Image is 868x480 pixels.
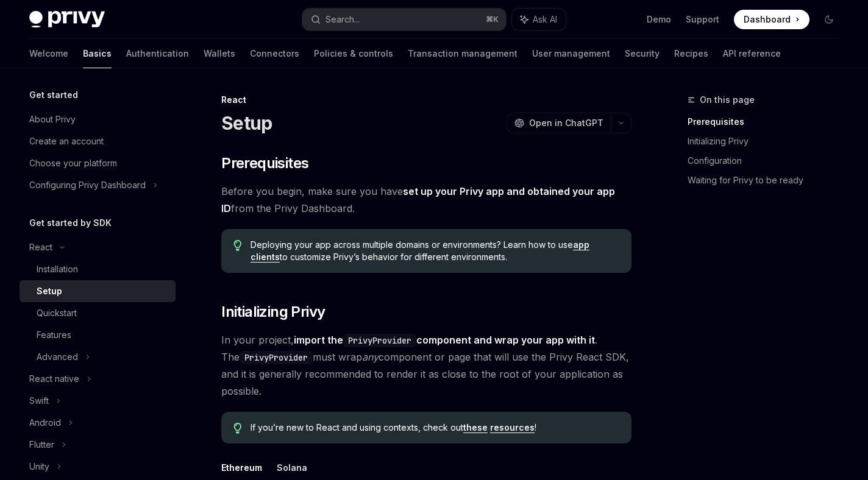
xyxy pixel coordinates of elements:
[486,15,499,24] span: ⌘ K
[625,39,660,68] a: Security
[221,94,631,106] div: React
[221,183,631,217] span: Before you begin, make sure you have from the Privy Dashboard.
[533,13,557,26] span: Ask AI
[408,39,518,68] a: Transaction management
[37,350,78,364] div: Advanced
[529,117,603,129] span: Open in ChatGPT
[29,178,146,192] div: Configuring Privy Dashboard
[688,151,848,171] a: Configuration
[29,88,78,102] h5: Get started
[507,113,611,133] button: Open in ChatGPT
[29,156,117,171] div: Choose your platform
[325,12,360,27] div: Search...
[532,39,610,68] a: User management
[744,13,791,26] span: Dashboard
[233,240,242,251] svg: Tip
[29,415,61,430] div: Android
[251,422,620,434] span: If you’re new to React and using contexts, check out !
[490,422,535,433] a: resources
[688,171,848,190] a: Waiting for Privy to be ready
[302,9,506,30] button: Search...⌘K
[29,437,54,452] div: Flutter
[20,302,176,324] a: Quickstart
[251,239,620,263] span: Deploying your app across multiple domains or environments? Learn how to use to customize Privy’s...
[20,280,176,302] a: Setup
[29,372,79,386] div: React native
[29,459,49,474] div: Unity
[37,284,62,298] div: Setup
[221,112,272,134] h1: Setup
[512,9,566,30] button: Ask AI
[29,394,49,408] div: Swift
[250,39,299,68] a: Connectors
[29,39,68,68] a: Welcome
[221,185,615,215] a: set up your Privy app and obtained your app ID
[819,10,839,29] button: Toggle dark mode
[688,112,848,132] a: Prerequisites
[240,351,313,364] code: PrivyProvider
[647,13,671,26] a: Demo
[83,39,112,68] a: Basics
[688,132,848,151] a: Initializing Privy
[686,13,719,26] a: Support
[723,39,781,68] a: API reference
[343,334,416,347] code: PrivyProvider
[221,331,631,400] span: In your project, . The must wrap component or page that will use the Privy React SDK, and it is g...
[734,10,809,29] a: Dashboard
[463,422,488,433] a: these
[674,39,708,68] a: Recipes
[37,328,71,342] div: Features
[29,134,104,149] div: Create an account
[29,240,52,255] div: React
[221,154,308,173] span: Prerequisites
[314,39,393,68] a: Policies & controls
[126,39,189,68] a: Authentication
[20,130,176,152] a: Create an account
[233,423,242,434] svg: Tip
[20,258,176,280] a: Installation
[362,351,379,363] em: any
[221,302,325,322] span: Initializing Privy
[29,11,105,28] img: dark logo
[700,93,755,107] span: On this page
[294,334,595,346] strong: import the component and wrap your app with it
[204,39,235,68] a: Wallets
[29,112,76,127] div: About Privy
[29,216,112,230] h5: Get started by SDK
[20,324,176,346] a: Features
[37,262,78,277] div: Installation
[37,306,77,320] div: Quickstart
[20,108,176,130] a: About Privy
[20,152,176,174] a: Choose your platform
